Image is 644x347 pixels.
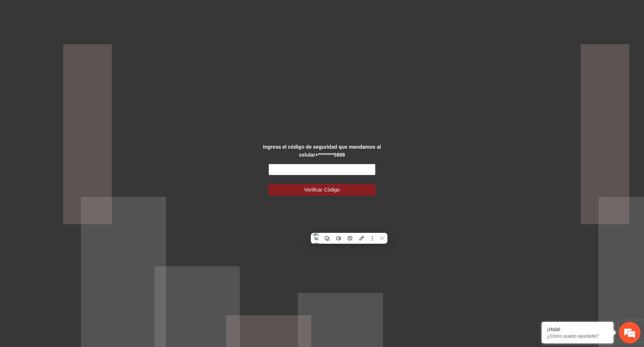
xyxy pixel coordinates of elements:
[547,333,608,339] p: ¿Cómo puedo ayudarte?
[42,96,99,169] span: Estamos en línea.
[304,186,340,194] span: Verificar Código
[118,4,135,21] div: Minimizar ventana de chat en vivo
[4,197,137,222] textarea: Escriba su mensaje y pulse “Intro”
[37,37,121,46] div: Chatee con nosotros ahora
[263,144,381,158] strong: Ingresa el código de seguridad que mandamos al celular +********5898
[547,326,608,332] div: ¡Hola!
[268,184,376,195] button: Verificar Código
